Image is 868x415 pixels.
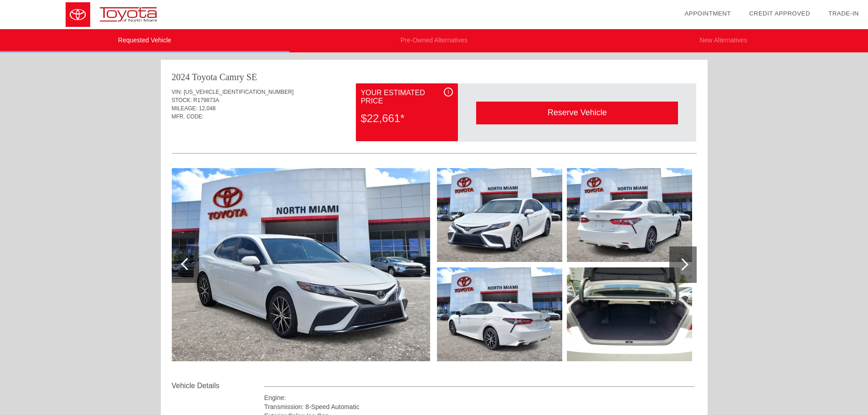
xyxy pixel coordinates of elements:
span: 12,048 [199,105,216,112]
span: STOCK: [172,97,192,103]
span: MILEAGE: [172,105,198,112]
div: SE [247,71,257,83]
div: Vehicle Details [172,380,264,391]
li: New Alternatives [579,29,868,52]
div: Transmission: 8-Speed Automatic [264,402,695,411]
span: [US_VEHICLE_IDENTIFICATION_NUMBER] [184,89,293,95]
div: Reserve Vehicle [476,102,678,124]
div: Engine: [264,393,695,402]
div: Your Estimated Price [361,87,453,107]
img: 58b4b3a4c83e6c7ad23673c1e4d099b8x.jpg [172,168,430,361]
div: 2024 Toyota Camry [172,71,244,83]
a: Credit Approved [749,10,810,17]
img: 4b87ecc72fbfffc38eb1285a4b5db427x.jpg [567,267,692,361]
a: Trade-In [828,10,859,17]
img: 7d89776492e1c1de102f31ef4aded5d3x.jpg [437,267,562,361]
span: i [448,89,449,95]
span: R179873A [193,97,219,103]
a: Appointment [684,10,731,17]
span: VIN: [172,89,182,95]
div: $22,661* [361,107,453,130]
img: 6f4895508ed9ade4e84864b9d0e029c5x.jpg [567,168,692,262]
div: Quoted on [DATE] 11:27:30 AM [172,126,697,141]
span: MFR. CODE: [172,113,204,120]
li: Pre-Owned Alternatives [289,29,579,52]
img: 29b189a7def52dc243864955e4d34305x.jpg [437,168,562,262]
